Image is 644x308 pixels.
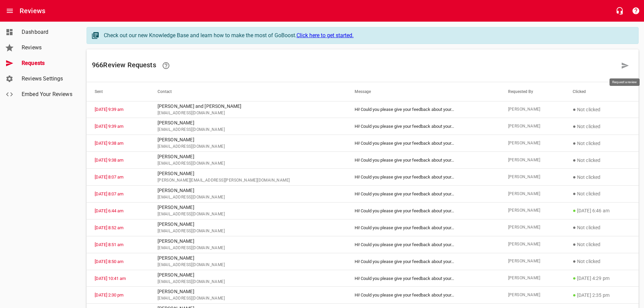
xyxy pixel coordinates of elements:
a: [DATE] 9:39 am [95,124,123,129]
span: [EMAIL_ADDRESS][DOMAIN_NAME] [158,211,338,218]
span: ● [573,224,576,231]
p: [PERSON_NAME] [158,187,338,194]
button: Support Portal [628,3,644,19]
span: [EMAIL_ADDRESS][DOMAIN_NAME] [158,194,338,201]
span: ● [573,174,576,180]
span: [PERSON_NAME] [508,191,556,197]
p: Not clicked [573,190,630,198]
span: Embed Your Reviews [22,90,73,98]
p: [PERSON_NAME] [158,238,338,245]
span: [PERSON_NAME] [508,157,556,164]
td: Hi! Could you please give your feedback about your ... [347,270,500,287]
th: Requested By [500,82,565,101]
span: [PERSON_NAME] [508,207,556,214]
span: ● [573,258,576,264]
td: Hi! Could you please give your feedback about your ... [347,287,500,304]
th: Clicked [565,82,639,101]
p: Not clicked [573,122,630,131]
span: [EMAIL_ADDRESS][DOMAIN_NAME] [158,110,338,117]
span: [EMAIL_ADDRESS][DOMAIN_NAME] [158,245,338,252]
span: [EMAIL_ADDRESS][DOMAIN_NAME] [158,228,338,235]
a: [DATE] 8:50 am [95,259,123,264]
p: Not clicked [573,223,630,232]
a: Learn how requesting reviews can improve your online presence [158,57,174,74]
p: Not clicked [573,173,630,181]
a: [DATE] 8:07 am [95,191,123,196]
span: [EMAIL_ADDRESS][DOMAIN_NAME] [158,160,338,167]
span: ● [573,241,576,247]
a: [DATE] 6:44 am [95,208,123,213]
span: Reviews Settings [22,75,73,83]
span: [EMAIL_ADDRESS][DOMAIN_NAME] [158,279,338,285]
td: Hi! Could you please give your feedback about your ... [347,186,500,203]
span: [EMAIL_ADDRESS][DOMAIN_NAME] [158,126,338,133]
a: Click here to get started. [296,32,354,39]
th: Message [347,82,500,101]
td: Hi! Could you please give your feedback about your ... [347,236,500,253]
span: ● [573,292,576,298]
td: Hi! Could you please give your feedback about your ... [347,152,500,169]
span: ● [573,140,576,146]
h6: Reviews [20,5,45,16]
td: Hi! Could you please give your feedback about your ... [347,202,500,219]
a: [DATE] 10:41 am [95,276,126,281]
td: Hi! Could you please give your feedback about your ... [347,253,500,270]
p: Not clicked [573,240,630,248]
span: Dashboard [22,28,73,36]
th: Sent [87,82,149,101]
span: [PERSON_NAME] [508,275,556,282]
span: [PERSON_NAME] [508,292,556,299]
p: [DATE] 2:35 pm [573,291,630,299]
p: [PERSON_NAME] [158,255,338,262]
a: [DATE] 2:30 pm [95,292,123,298]
span: Requests [22,59,73,67]
th: Contact [149,82,347,101]
p: [DATE] 6:46 am [573,207,630,215]
p: Not clicked [573,105,630,114]
span: Reviews [22,44,73,52]
p: [PERSON_NAME] [158,204,338,211]
p: Not clicked [573,139,630,147]
span: [EMAIL_ADDRESS][DOMAIN_NAME] [158,262,338,268]
span: ● [573,123,576,129]
p: Not clicked [573,257,630,265]
span: ● [573,207,576,214]
p: Not clicked [573,156,630,164]
span: ● [573,106,576,113]
a: [DATE] 9:39 am [95,107,123,112]
span: [PERSON_NAME] [508,241,556,248]
h6: 966 Review Request s [92,57,617,74]
a: [DATE] 8:07 am [95,174,123,180]
td: Hi! Could you please give your feedback about your ... [347,118,500,135]
span: ● [573,275,576,281]
span: [PERSON_NAME] [508,140,556,147]
td: Hi! Could you please give your feedback about your ... [347,219,500,236]
td: Hi! Could you please give your feedback about your ... [347,169,500,186]
span: [PERSON_NAME] [508,224,556,231]
p: [PERSON_NAME] [158,271,338,279]
td: Hi! Could you please give your feedback about your ... [347,135,500,152]
span: ● [573,190,576,197]
span: ● [573,157,576,163]
span: [EMAIL_ADDRESS][DOMAIN_NAME] [158,295,338,302]
a: [DATE] 8:51 am [95,242,123,247]
button: Live Chat [612,3,628,19]
span: [PERSON_NAME] [508,258,556,265]
a: [DATE] 8:52 am [95,225,123,230]
div: Check out our new Knowledge Base and learn how to make the most of GoBoost. [104,31,631,40]
button: Open drawer [2,3,18,19]
a: [DATE] 9:38 am [95,141,123,146]
span: [PERSON_NAME] [508,174,556,181]
span: [PERSON_NAME][EMAIL_ADDRESS][PERSON_NAME][DOMAIN_NAME] [158,177,338,184]
span: [PERSON_NAME] [508,123,556,130]
p: [PERSON_NAME] [158,136,338,143]
p: [PERSON_NAME] [158,153,338,160]
span: [EMAIL_ADDRESS][DOMAIN_NAME] [158,143,338,150]
p: [PERSON_NAME] and [PERSON_NAME] [158,103,338,110]
td: Hi! Could you please give your feedback about your ... [347,101,500,118]
span: [PERSON_NAME] [508,106,556,113]
p: [PERSON_NAME] [158,288,338,295]
p: [DATE] 4:29 pm [573,274,630,282]
p: [PERSON_NAME] [158,221,338,228]
a: [DATE] 9:38 am [95,158,123,163]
